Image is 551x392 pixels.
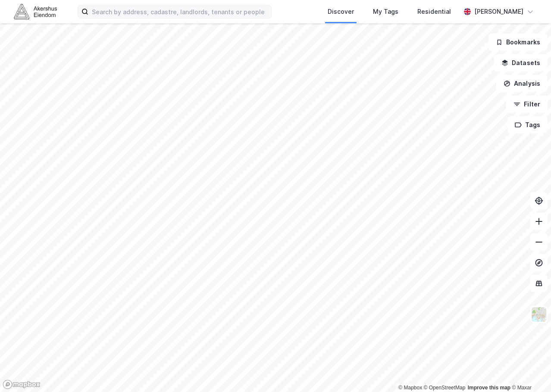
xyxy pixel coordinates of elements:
[468,385,510,391] a: Improve this map
[3,380,41,389] a: Mapbox homepage
[488,34,548,51] button: Bookmarks
[424,385,466,391] a: OpenStreetMap
[328,6,354,17] div: Discover
[88,5,271,18] input: Search by address, cadastre, landlords, tenants or people
[494,54,548,72] button: Datasets
[531,306,547,323] img: Z
[373,6,398,17] div: My Tags
[507,116,548,134] button: Tags
[508,351,551,392] iframe: Chat Widget
[417,6,451,17] div: Residential
[474,6,523,17] div: [PERSON_NAME]
[398,385,422,391] a: Mapbox
[14,4,57,19] img: akershus-eiendom-logo.9091f326c980b4bce74ccdd9f866810c.svg
[496,75,548,92] button: Analysis
[506,96,548,113] button: Filter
